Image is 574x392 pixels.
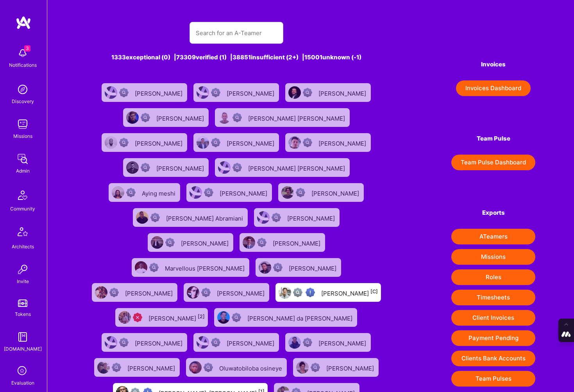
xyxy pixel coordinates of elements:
img: Not Scrubbed [303,138,312,147]
img: User Avatar [288,136,301,149]
div: [PERSON_NAME] [127,362,177,372]
a: User AvatarNot Scrubbed[PERSON_NAME] [236,230,328,255]
h4: Exports [451,209,535,216]
a: User AvatarNot Scrubbed[PERSON_NAME] [98,130,190,155]
a: User AvatarNot Scrubbed[PERSON_NAME] [98,80,190,105]
a: User AvatarNot Scrubbed[PERSON_NAME] [190,130,282,155]
img: User Avatar [288,336,301,349]
button: ATeamers [451,229,535,244]
img: User Avatar [197,86,209,99]
a: User AvatarNot Scrubbed[PERSON_NAME] [252,255,344,280]
img: User Avatar [190,186,202,199]
button: Roles [451,269,535,285]
div: [PERSON_NAME] [227,337,276,347]
a: User AvatarNot Scrubbed[PERSON_NAME] [181,280,272,305]
button: Invoices Dashboard [456,80,531,96]
a: User AvatarNot Scrubbed[PERSON_NAME] [190,330,282,355]
img: User Avatar [105,136,117,149]
img: User Avatar [97,361,110,374]
a: User AvatarNot fully vettedHigh Potential User[PERSON_NAME][C] [272,280,384,305]
img: Not Scrubbed [204,188,213,197]
button: Team Pulse Dashboard [451,155,535,170]
sup: [2] [198,314,205,319]
img: Community [13,186,32,205]
img: User Avatar [257,211,270,224]
a: User AvatarNot Scrubbed[PERSON_NAME] [98,330,190,355]
button: Missions [451,249,535,265]
img: Not Scrubbed [141,113,150,122]
div: [PERSON_NAME] [289,262,338,273]
div: [PERSON_NAME] [PERSON_NAME] [248,112,347,123]
img: User Avatar [105,86,117,99]
div: Discovery [12,97,34,105]
img: Not fully vetted [293,288,302,297]
a: User AvatarNot Scrubbed[PERSON_NAME] [145,230,236,255]
input: Search for an A-Teamer [196,23,277,43]
img: User Avatar [126,161,139,174]
img: User Avatar [279,286,291,299]
button: Payment Pending [451,330,535,346]
img: Unqualified [133,313,142,322]
div: Evaluation [11,379,34,387]
div: [PERSON_NAME] [273,237,322,248]
img: Not Scrubbed [303,338,312,347]
div: Aying meshi [142,187,177,198]
span: 3 [24,45,30,52]
div: [PERSON_NAME] [PERSON_NAME] [248,162,347,173]
img: Not Scrubbed [272,213,281,222]
div: Invite [17,277,29,285]
div: Marvellous [PERSON_NAME] [165,262,246,273]
img: teamwork [15,116,30,132]
a: User AvatarNot ScrubbedMarvellous [PERSON_NAME] [129,255,252,280]
div: [PERSON_NAME] [326,362,376,372]
a: User AvatarNot Scrubbed[PERSON_NAME] [190,80,282,105]
img: Not Scrubbed [109,288,119,297]
a: User AvatarNot Scrubbed[PERSON_NAME] [PERSON_NAME] [212,155,353,180]
a: User AvatarNot Scrubbed[PERSON_NAME] da [PERSON_NAME] [211,305,360,330]
img: User Avatar [151,236,163,249]
img: Not Scrubbed [211,138,220,147]
img: Not Scrubbed [232,163,242,172]
img: Invite [15,262,30,277]
img: Architects [13,224,32,242]
a: User AvatarNot Scrubbed[PERSON_NAME] [91,355,183,380]
button: Timesheets [451,290,535,305]
div: Tokens [15,310,31,318]
img: Not Scrubbed [119,88,129,97]
a: User AvatarNot Scrubbed[PERSON_NAME] [282,80,374,105]
div: [PERSON_NAME] Abramiani [166,212,245,223]
a: User AvatarNot Scrubbed[PERSON_NAME] [120,105,212,130]
img: Not Scrubbed [119,338,129,347]
img: Not Scrubbed [296,188,305,197]
div: [PERSON_NAME] [135,87,184,98]
img: bell [15,45,30,61]
img: User Avatar [105,336,117,349]
img: Not Scrubbed [273,263,283,272]
div: [PERSON_NAME] [318,337,368,347]
div: [PERSON_NAME] da [PERSON_NAME] [247,312,354,323]
div: [PERSON_NAME] [135,137,184,148]
div: Admin [16,167,30,175]
div: [PERSON_NAME] [217,287,266,298]
img: User Avatar [189,361,202,374]
div: Architects [12,242,34,251]
a: User AvatarNot Scrubbed[PERSON_NAME] [183,180,275,205]
a: User AvatarNot Scrubbed[PERSON_NAME] Abramiani [130,205,251,230]
div: [PERSON_NAME] [321,287,378,298]
sup: [C] [370,289,378,294]
img: Not Scrubbed [211,338,220,347]
a: User AvatarNot Scrubbed[PERSON_NAME] [120,155,212,180]
div: [PERSON_NAME] [181,237,230,248]
h4: Team Pulse [451,135,535,142]
div: [PERSON_NAME] [227,87,276,98]
img: User Avatar [135,261,147,274]
div: [DOMAIN_NAME] [4,345,42,353]
img: logo [16,16,31,30]
button: Team Pulses [451,371,535,387]
img: User Avatar [126,111,139,124]
h4: Invoices [451,61,535,68]
img: User Avatar [259,261,271,274]
img: User Avatar [197,136,209,149]
a: User AvatarNot Scrubbed[PERSON_NAME] [275,180,367,205]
